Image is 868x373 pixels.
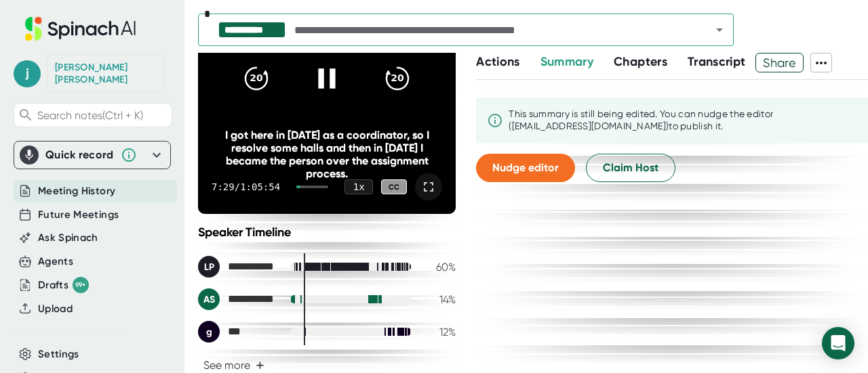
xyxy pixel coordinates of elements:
[603,160,658,176] span: Claim Host
[38,207,119,223] button: Future Meetings
[224,129,430,180] div: I got here in [DATE] as a coordinator, so I resolve some halls and then in [DATE] I became the pe...
[540,54,593,69] span: Summary
[38,301,73,317] button: Upload
[38,277,89,293] button: Drafts 99+
[38,230,98,246] button: Ask Spinach
[212,181,280,192] div: 7:29 / 1:05:54
[422,326,456,338] div: 12 %
[198,225,456,240] div: Speaker Timeline
[755,53,804,72] button: Share
[45,148,114,162] div: Quick record
[756,51,803,74] span: Share
[476,54,519,69] span: Actions
[476,154,575,182] button: Nudge editor
[37,109,143,122] span: Search notes (Ctrl + K)
[822,327,854,359] div: Open Intercom Messenger
[38,347,79,362] button: Settings
[344,179,373,194] div: 1 x
[198,321,279,343] div: guy
[198,256,220,278] div: LP
[20,141,165,169] div: Quick record
[14,60,41,87] span: j
[614,54,667,69] span: Chapters
[198,321,220,343] div: g
[614,53,667,71] button: Chapters
[586,154,675,182] button: Claim Host
[422,293,456,306] div: 14 %
[38,254,73,269] button: Agents
[38,277,89,293] div: Drafts
[198,256,279,278] div: Lori Plants
[55,62,157,85] div: Jess Younts
[540,53,593,71] button: Summary
[381,179,407,195] div: CC
[198,288,220,310] div: AS
[509,108,857,132] div: This summary is still being edited. You can nudge the editor ([EMAIL_ADDRESS][DOMAIN_NAME]) to pu...
[688,54,746,69] span: Transcript
[198,288,279,310] div: Anna Strejc
[256,360,264,371] span: +
[710,20,729,39] button: Open
[73,277,89,293] div: 99+
[492,161,559,174] span: Nudge editor
[476,53,519,71] button: Actions
[688,53,746,71] button: Transcript
[422,261,456,273] div: 60 %
[38,183,115,199] button: Meeting History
